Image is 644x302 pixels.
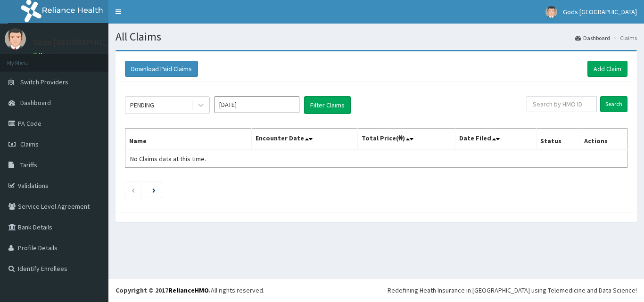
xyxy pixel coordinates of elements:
[20,98,51,107] span: Dashboard
[388,286,637,295] div: Redefining Heath Insurance in [GEOGRAPHIC_DATA] using Telemedicine and Data Science!
[611,34,637,42] li: Claims
[252,129,357,150] th: Encounter Date
[5,28,26,49] img: User Image
[20,140,39,148] span: Claims
[304,96,351,114] button: Filter Claims
[33,38,131,47] p: Gods [GEOGRAPHIC_DATA]
[125,61,198,77] button: Download Paid Claims
[587,61,627,77] a: Add Claim
[131,186,135,194] a: Previous page
[116,286,211,294] strong: Copyright © 2017 .
[537,129,580,150] th: Status
[455,129,537,150] th: Date Filed
[20,161,37,169] span: Tariffs
[33,51,56,58] a: Online
[215,96,299,113] input: Select Month and Year
[20,78,68,86] span: Switch Providers
[116,31,637,43] h1: All Claims
[152,186,156,194] a: Next page
[600,96,627,112] input: Search
[108,278,644,302] footer: All rights reserved.
[563,8,637,16] span: Gods [GEOGRAPHIC_DATA]
[168,286,209,294] a: RelianceHMO
[575,34,610,42] a: Dashboard
[527,96,597,112] input: Search by HMO ID
[545,6,557,18] img: User Image
[125,129,252,150] th: Name
[130,155,206,163] span: No Claims data at this time.
[130,100,154,110] div: PENDING
[580,129,627,150] th: Actions
[357,129,455,150] th: Total Price(₦)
